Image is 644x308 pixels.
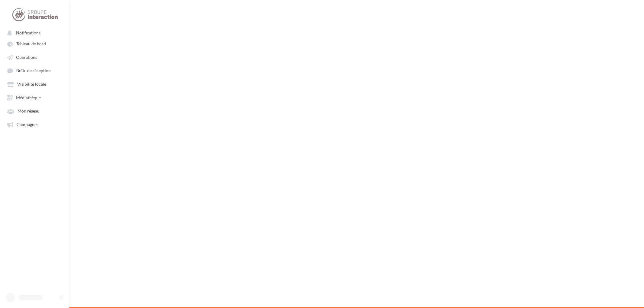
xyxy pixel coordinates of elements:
a: Opérations [4,52,66,62]
a: Campagnes [4,119,66,130]
span: Médiathèque [16,95,41,100]
a: Visibilité locale [4,78,66,89]
span: Opérations [16,55,37,60]
span: Mon réseau [18,109,40,114]
a: Tableau de bord [4,38,66,49]
a: Médiathèque [4,92,66,103]
span: Notifications [16,30,40,35]
span: Visibilité locale [17,82,46,87]
a: Boîte de réception [4,65,66,76]
span: Boîte de réception [16,68,51,73]
span: Tableau de bord [16,41,46,46]
a: Mon réseau [4,105,66,116]
span: Campagnes [17,122,38,127]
